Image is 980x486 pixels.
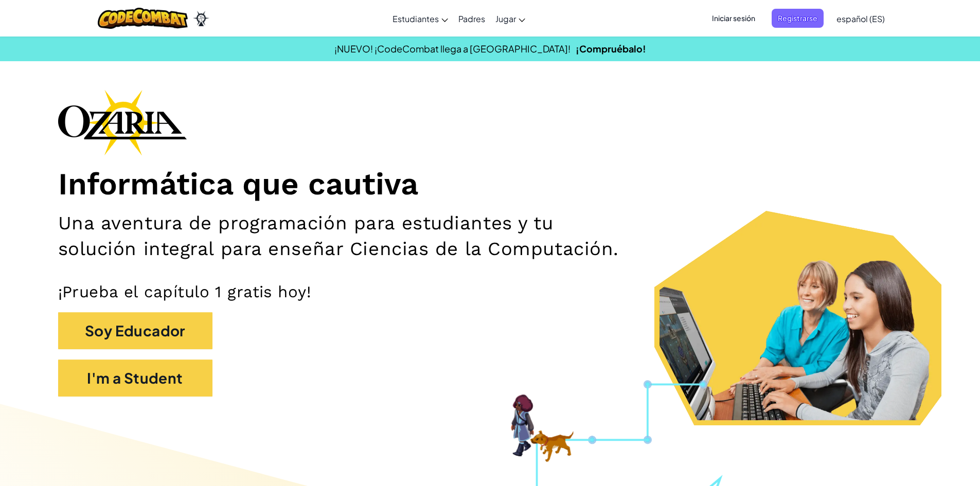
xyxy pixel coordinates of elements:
[831,5,890,32] a: español (ES)
[58,282,922,302] p: ¡Prueba el capítulo 1 gratis hoy!
[836,13,885,24] span: español (ES)
[58,312,212,349] button: Soy Educador
[58,359,212,397] button: I'm a Student
[772,9,824,28] button: Registrarse
[334,43,571,55] span: ¡NUEVO! ¡CodeCombat llega a [GEOGRAPHIC_DATA]!
[706,9,761,28] button: Iniciar sesión
[58,210,637,261] h2: Una aventura de programación para estudiantes y tu solución integral para enseñar Ciencias de la ...
[58,89,187,155] img: Ozaria branding logo
[393,13,439,24] span: Estudiantes
[453,5,490,32] a: Padres
[58,166,922,203] h1: Informática que cautiva
[387,5,453,32] a: Estudiantes
[193,11,209,26] img: Ozaria
[490,5,530,32] a: Jugar
[98,8,188,29] img: CodeCombat logo
[495,13,516,24] span: Jugar
[576,43,646,55] a: ¡Compruébalo!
